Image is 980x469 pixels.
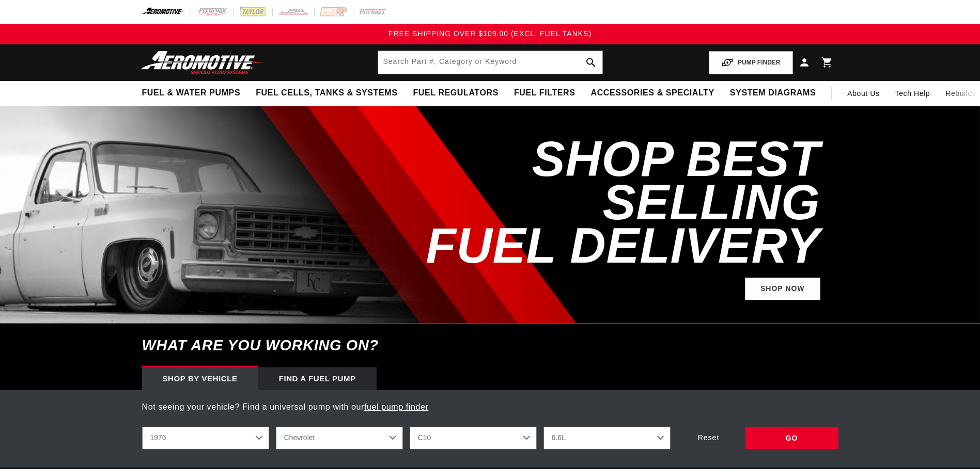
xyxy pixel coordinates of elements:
[116,324,864,367] h6: What are you working on?
[583,81,722,105] summary: Accessories & Specialty
[405,81,506,105] summary: Fuel Regulators
[722,81,823,105] summary: System Diagrams
[379,137,820,267] h2: SHOP BEST SELLING FUEL DELIVERY
[514,88,575,99] span: Fuel Filters
[378,51,602,74] input: Search by Part Number, Category or Keyword
[543,427,671,449] select: Engine
[506,81,583,105] summary: Fuel Filters
[258,367,377,390] div: Find a Fuel Pump
[142,400,838,414] p: Not seeing your vehicle? Find a universal pump with our
[745,427,838,450] div: GO
[248,81,405,105] summary: Fuel Cells, Tanks & Systems
[276,427,403,449] select: Make
[895,88,930,99] span: Tech Help
[142,367,258,390] div: Shop by vehicle
[364,402,428,411] a: fuel pump finder
[142,88,241,99] span: Fuel & Water Pumps
[413,88,498,99] span: Fuel Regulators
[888,81,938,106] summary: Tech Help
[745,278,820,301] a: Shop Now
[677,427,740,450] div: Reset
[847,89,879,98] span: About Us
[945,88,976,99] span: Rebuilds
[410,427,537,449] select: Model
[580,51,602,74] button: search button
[839,81,887,106] a: About Us
[709,51,792,74] button: PUMP FINDER
[256,88,397,99] span: Fuel Cells, Tanks & Systems
[138,51,267,75] img: Aeromotive
[591,88,714,99] span: Accessories & Specialty
[142,427,269,449] select: Year
[388,29,592,38] span: FREE SHIPPING OVER $109.00 (EXCL. FUEL TANKS)
[730,88,816,99] span: System Diagrams
[134,81,248,105] summary: Fuel & Water Pumps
